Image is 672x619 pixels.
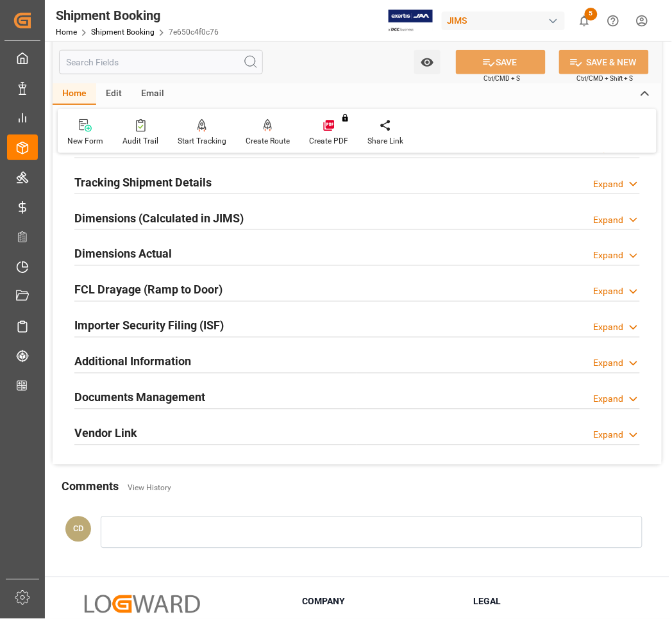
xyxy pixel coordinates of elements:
span: CD [73,524,83,534]
div: Expand [594,321,624,334]
div: Home [53,83,96,105]
h2: Documents Management [74,389,205,406]
button: SAVE & NEW [559,50,649,74]
div: Expand [594,213,624,227]
div: Expand [594,429,624,442]
a: View History [128,484,171,493]
div: Shipment Booking [56,6,219,25]
div: Create Route [246,135,290,147]
div: Expand [594,393,624,406]
h2: Comments [62,478,119,495]
h2: FCL Drayage (Ramp to Door) [74,281,223,299]
div: JIMS [442,12,565,30]
div: Expand [594,177,624,191]
div: New Form [67,135,103,147]
h2: Importer Security Filing (ISF) [74,317,224,334]
h2: Vendor Link [74,425,137,442]
div: Edit [96,83,131,105]
h2: Dimensions (Calculated in JIMS) [74,210,244,227]
h3: Legal [474,595,630,609]
input: Search Fields [59,50,263,74]
button: Help Center [599,6,628,35]
button: JIMS [442,8,570,33]
div: Audit Trail [122,135,158,147]
button: show 5 new notifications [570,6,599,35]
button: SAVE [456,50,546,74]
a: Home [56,28,77,37]
span: Ctrl/CMD + Shift + S [577,74,634,83]
a: Shipment Booking [91,28,155,37]
div: Expand [594,285,624,299]
img: Logward Logo [85,595,200,614]
h2: Additional Information [74,353,191,370]
h2: Tracking Shipment Details [74,174,212,191]
img: Exertis%20JAM%20-%20Email%20Logo.jpg_1722504956.jpg [389,10,433,32]
div: Expand [594,249,624,263]
h2: Dimensions Actual [74,245,172,263]
div: Expand [594,357,624,370]
button: open menu [414,50,441,74]
span: 5 [585,8,598,21]
div: Share Link [367,135,403,147]
div: Email [131,83,174,105]
span: Ctrl/CMD + S [483,74,521,83]
div: Start Tracking [178,135,226,147]
h3: Company [302,595,458,609]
